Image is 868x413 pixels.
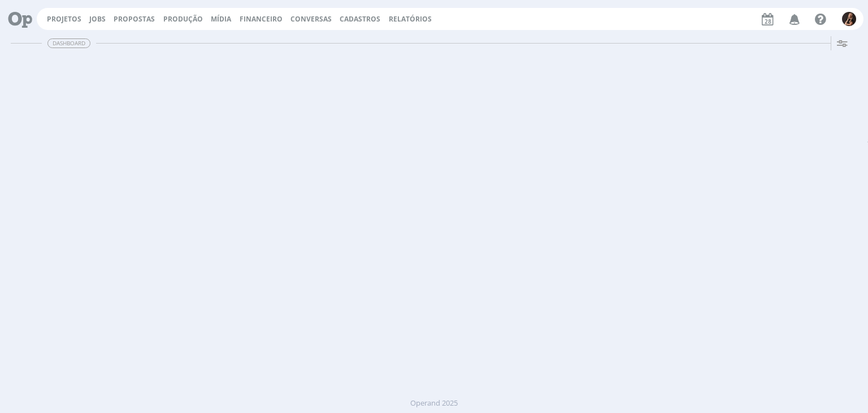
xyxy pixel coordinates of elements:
[110,15,158,24] button: Propostas
[287,15,335,24] button: Conversas
[44,15,85,24] button: Projetos
[160,15,206,24] button: Produção
[207,15,235,24] button: Mídia
[842,12,856,26] img: L
[211,14,231,24] a: Mídia
[89,14,106,24] a: Jobs
[340,14,380,24] span: Cadastros
[336,15,384,24] button: Cadastros
[47,38,90,48] span: Dashboard
[240,14,283,24] span: Financeiro
[389,14,432,24] a: Relatórios
[163,14,203,24] a: Produção
[236,15,286,24] button: Financeiro
[47,14,81,24] a: Projetos
[290,14,332,24] a: Conversas
[86,15,109,24] button: Jobs
[114,14,155,24] span: Propostas
[385,15,435,24] button: Relatórios
[841,9,857,29] button: L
